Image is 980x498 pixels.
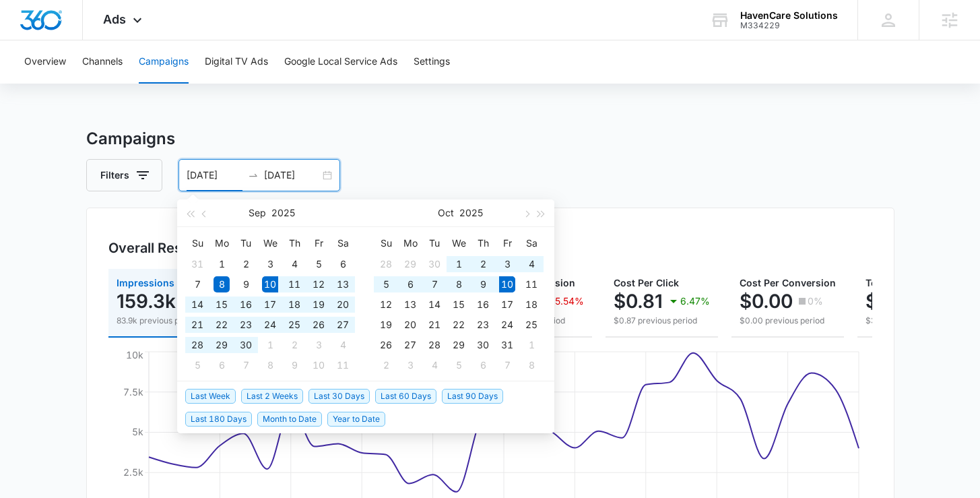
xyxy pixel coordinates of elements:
button: Sep [249,199,266,226]
button: Digital TV Ads [205,40,268,84]
td: 2025-09-05 [306,254,331,274]
div: 1 [451,256,467,272]
div: 19 [311,297,327,313]
div: 29 [214,337,230,353]
div: 7 [189,276,205,292]
td: 2025-10-16 [471,294,495,315]
td: 2025-09-16 [234,294,258,315]
td: 2025-09-01 [209,254,234,274]
div: 16 [238,297,254,313]
div: 19 [378,317,394,333]
div: 4 [335,337,351,353]
span: Last 2 Weeks [241,389,303,404]
div: 5 [189,357,205,373]
td: 2025-09-29 [209,335,234,355]
td: 2025-09-20 [331,294,355,315]
p: $0.87 previous period [614,315,710,327]
td: 2025-10-19 [374,315,398,335]
td: 2025-10-07 [234,355,258,375]
td: 2025-10-28 [422,335,447,355]
td: 2025-10-09 [471,274,495,294]
p: $0.00 previous period [740,315,836,327]
td: 2025-10-03 [495,254,519,274]
th: Sa [519,232,544,254]
div: 26 [378,337,394,353]
td: 2025-10-04 [331,335,355,355]
td: 2025-10-01 [258,335,282,355]
th: Th [282,232,306,254]
div: 8 [214,276,230,292]
div: 11 [523,276,540,292]
button: 2025 [459,199,483,226]
div: 4 [523,256,540,272]
td: 2025-10-08 [258,355,282,375]
div: 2 [286,337,302,353]
div: account name [740,10,838,21]
span: Cost Per Conversion [740,277,836,288]
div: 30 [238,337,254,353]
div: 2 [238,256,254,272]
td: 2025-11-07 [495,355,519,375]
div: 18 [286,297,302,313]
td: 2025-09-21 [185,315,209,335]
div: 6 [214,357,230,373]
span: Month to Date [257,412,322,427]
h3: Overall Results [108,238,205,258]
div: 20 [335,297,351,313]
div: 24 [499,317,515,333]
td: 2025-10-18 [519,294,544,315]
td: 2025-09-18 [282,294,306,315]
td: 2025-09-12 [306,274,331,294]
div: 28 [426,337,443,353]
div: 3 [262,256,278,272]
td: 2025-11-08 [519,355,544,375]
p: 0% [808,297,823,306]
p: 6.47% [680,297,710,306]
div: 13 [402,297,418,313]
div: 9 [286,357,302,373]
th: Th [471,232,495,254]
div: 14 [189,297,205,313]
th: We [447,232,471,254]
div: account id [740,21,838,30]
div: 23 [238,317,254,333]
th: Fr [306,232,331,254]
div: 6 [335,256,351,272]
td: 2025-10-31 [495,335,519,355]
th: We [258,232,282,254]
td: 2025-09-19 [306,294,331,315]
td: 2025-09-28 [185,335,209,355]
td: 2025-10-25 [519,315,544,335]
th: Mo [398,232,422,254]
div: 5 [311,256,327,272]
tspan: 5k [132,426,143,437]
input: End date [264,168,320,183]
div: 21 [189,317,205,333]
div: 28 [378,256,394,272]
div: 2 [378,357,394,373]
div: 9 [238,276,254,292]
td: 2025-11-02 [374,355,398,375]
th: Mo [209,232,234,254]
td: 2025-10-06 [398,274,422,294]
td: 2025-09-30 [422,254,447,274]
div: 30 [426,256,443,272]
td: 2025-10-26 [374,335,398,355]
td: 2025-10-04 [519,254,544,274]
div: 13 [335,276,351,292]
div: 31 [189,256,205,272]
p: 83.9k previous period [117,315,230,327]
span: Last 30 Days [308,389,370,404]
button: Oct [438,199,454,226]
div: 14 [426,297,443,313]
div: 4 [286,256,302,272]
td: 2025-09-02 [234,254,258,274]
td: 2025-09-24 [258,315,282,335]
div: 10 [262,276,278,292]
div: Domain Overview [51,80,121,88]
td: 2025-09-25 [282,315,306,335]
span: Cost Per Click [614,277,679,288]
span: Year to Date [327,412,385,427]
td: 2025-10-20 [398,315,422,335]
td: 2025-10-11 [519,274,544,294]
